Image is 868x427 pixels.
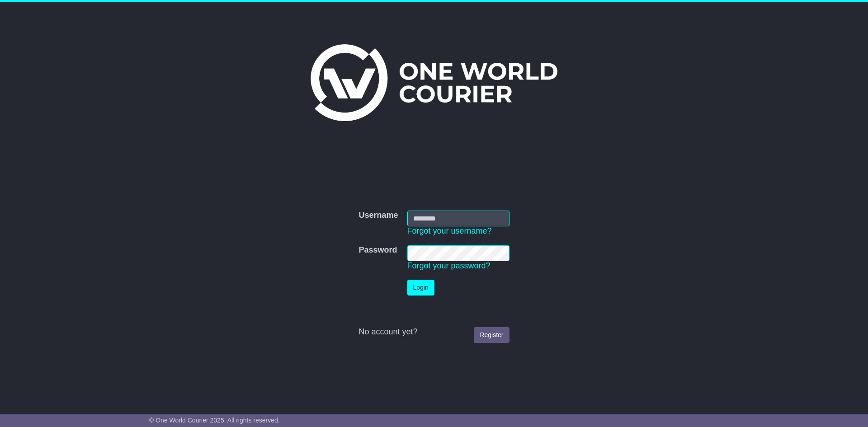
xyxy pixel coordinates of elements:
label: Password [359,245,397,255]
a: Forgot your username? [407,226,492,235]
a: Register [474,327,509,343]
span: © One World Courier 2025. All rights reserved. [149,417,280,424]
div: No account yet? [359,327,509,337]
img: One World [311,44,557,121]
label: Username [359,211,398,221]
a: Forgot your password? [407,261,491,270]
button: Login [407,280,434,296]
